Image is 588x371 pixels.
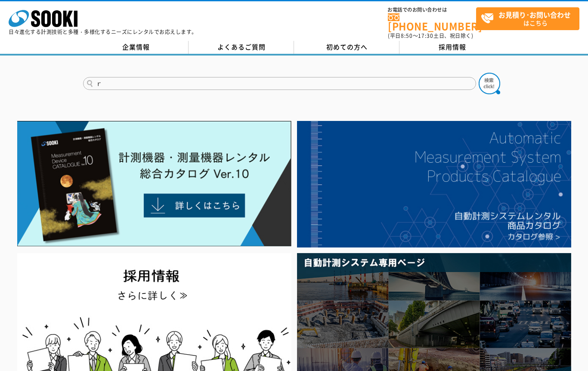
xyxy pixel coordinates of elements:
a: お見積り･お問い合わせはこちら [476,7,579,30]
a: [PHONE_NUMBER] [388,13,476,31]
span: お電話でのお問い合わせは [388,7,476,12]
strong: お見積り･お問い合わせ [498,9,571,20]
a: 企業情報 [83,41,189,54]
a: よくあるご質問 [189,41,294,54]
img: btn_search.png [479,73,500,94]
span: 8:50 [401,32,413,40]
img: Catalog Ver10 [17,121,291,247]
a: 採用情報 [399,41,505,54]
span: (平日 ～ 土日、祝日除く) [388,32,473,40]
input: 商品名、型式、NETIS番号を入力してください [83,77,476,90]
a: 初めての方へ [294,41,399,54]
span: はこちら [481,8,579,29]
span: 初めての方へ [326,42,368,52]
p: 日々進化する計測技術と多種・多様化するニーズにレンタルでお応えします。 [9,29,197,34]
img: 自動計測システムカタログ [297,121,571,247]
span: 17:30 [418,32,433,40]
